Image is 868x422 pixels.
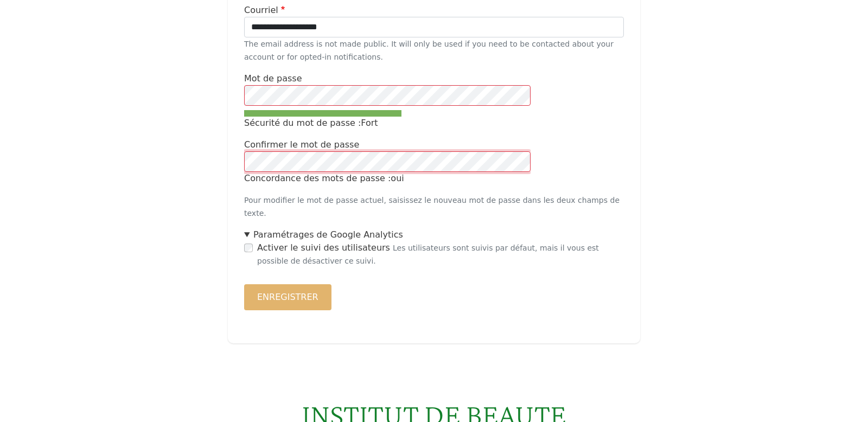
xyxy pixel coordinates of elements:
[257,244,599,265] small: Les utilisateurs sont suivis par défaut, mais il vous est possible de désactiver ce suivi.
[391,173,404,183] span: oui
[244,4,287,17] label: Courriel
[244,72,302,85] label: Mot de passe
[244,284,331,310] button: Enregistrer
[361,118,378,128] span: Fort
[244,118,378,128] div: Sécurité du mot de passe :
[257,241,390,254] label: Activer le suivi des utilisateurs
[244,228,624,241] summary: Paramétrages de Google Analytics
[244,196,620,218] small: Pour modifier le mot de passe actuel, saisissez le nouveau mot de passe dans les deux champs de t...
[244,172,531,185] div: Concordance des mots de passe :
[244,138,359,151] label: Confirmer le mot de passe
[244,40,614,61] small: The email address is not made public. It will only be used if you need to be contacted about your...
